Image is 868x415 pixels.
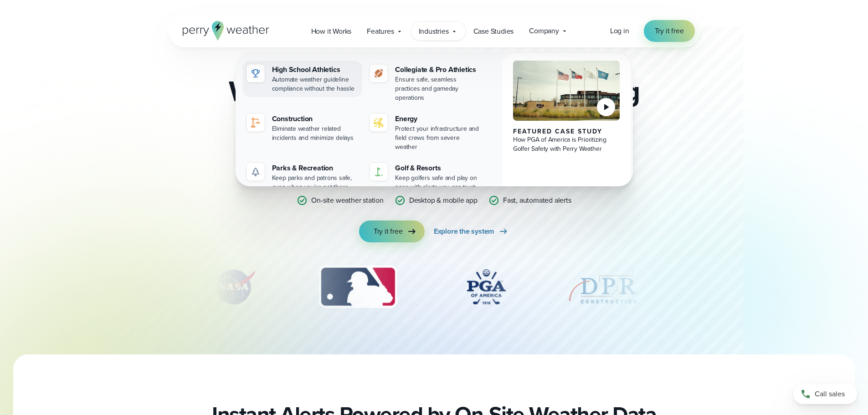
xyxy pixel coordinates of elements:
span: Case Studies [473,26,514,37]
span: Explore the system [434,226,494,237]
div: slideshow [214,264,655,314]
div: 3 of 12 [310,264,406,310]
a: Parks & Recreation Keep parks and patrons safe, even when you're not there [243,159,363,195]
div: Keep golfers safe and play on pace with alerts you can trust [395,174,482,192]
a: construction perry weather Construction Eliminate weather related incidents and minimize delays [243,110,363,146]
span: Company [529,26,559,36]
a: Collegiate & Pro Athletics Ensure safe, seamless practices and gameday operations [366,61,486,106]
div: Protect your infrastructure and field crews from severe weather [395,124,482,152]
a: Call sales [793,384,857,404]
a: Try it free [359,220,425,242]
a: Try it free [644,20,695,42]
span: Industries [419,26,449,37]
div: Collegiate & Pro Athletics [395,64,482,75]
img: PGA.svg [450,264,523,310]
div: 2 of 12 [202,264,266,310]
img: construction perry weather [250,117,261,128]
img: energy-icon@2x-1.svg [373,117,384,128]
p: Fast, automated alerts [503,195,571,206]
span: Try it free [655,26,684,36]
div: 5 of 12 [566,264,639,310]
div: Golf & Resorts [395,163,482,174]
p: Desktop & mobile app [409,195,478,206]
img: MLB.svg [310,264,406,310]
img: PGA of America, Frisco Campus [513,61,620,121]
div: Ensure safe, seamless practices and gameday operations [395,75,482,102]
div: Eliminate weather related incidents and minimize delays [272,124,359,143]
div: Featured Case Study [513,128,620,135]
span: Call sales [815,389,845,400]
p: On-site weather station [311,195,383,206]
div: Automate weather guideline compliance without the hassle [272,75,359,93]
div: Keep parks and patrons safe, even when you're not there [272,174,359,192]
a: How it Works [303,22,360,41]
div: Construction [272,113,359,124]
div: 4 of 12 [450,264,523,310]
h2: Weather Monitoring and Alerting System [214,77,655,135]
img: NASA.svg [202,264,266,310]
img: golf-iconV2.svg [373,166,384,177]
a: Energy Protect your infrastructure and field crews from severe weather [366,110,486,155]
img: parks-icon-grey.svg [250,166,261,177]
img: proathletics-icon@2x-1.svg [373,68,384,79]
span: How it Works [311,26,352,37]
a: PGA of America, Frisco Campus Featured Case Study How PGA of America is Prioritizing Golfer Safet... [502,53,631,203]
div: How PGA of America is Prioritizing Golfer Safety with Perry Weather [513,135,620,154]
a: High School Athletics Automate weather guideline compliance without the hassle [243,61,363,97]
span: Try it free [374,226,403,237]
a: Golf & Resorts Keep golfers safe and play on pace with alerts you can trust [366,159,486,195]
a: Log in [610,26,629,36]
span: Features [367,26,394,37]
a: Case Studies [466,22,522,41]
div: Parks & Recreation [272,163,359,174]
div: High School Athletics [272,64,359,75]
img: highschool-icon.svg [250,68,261,79]
img: DPR-Construction.svg [566,264,639,310]
a: Explore the system [434,220,509,242]
div: Energy [395,113,482,124]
